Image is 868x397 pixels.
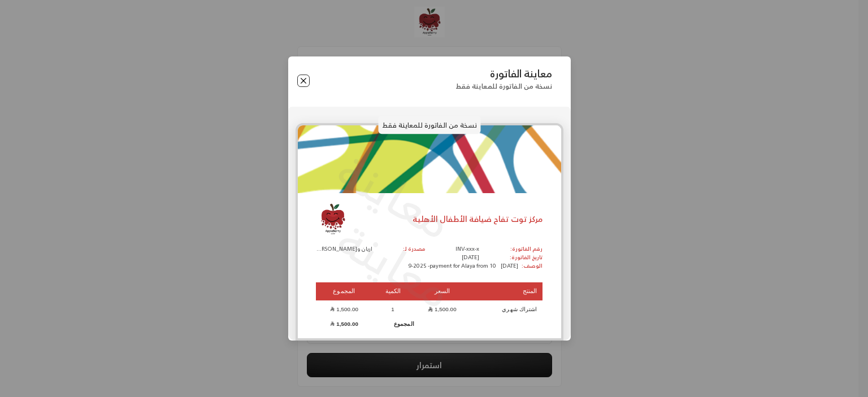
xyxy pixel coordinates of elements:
[522,262,542,271] p: الوصف:
[388,306,399,313] span: 1
[470,302,542,317] td: اشتراك شهري
[455,254,479,262] p: [DATE]
[413,213,542,225] p: مركز توت تفاح ضيافة الأطفال الأهلية
[455,82,552,90] p: نسخة من الفاتورة للمعاينة فقط
[510,254,542,262] p: تاريخ الفاتورة:
[298,125,561,193] img: apple-berry-header.png
[316,281,542,331] table: Products
[297,75,310,87] button: Close
[316,282,372,301] th: المجموع
[414,302,471,317] td: 1,500.00
[316,245,372,254] p: اريان و[PERSON_NAME]
[455,245,479,254] p: INV-xxx-x
[316,302,372,317] td: 1,500.00
[378,116,480,134] p: نسخة من الفاتورة للمعاينة فقط
[455,68,552,80] p: معاينة الفاتورة
[470,282,542,301] th: المنتج
[316,318,372,329] td: 1,500.00
[325,206,465,325] p: معاينة
[325,136,465,255] p: معاينة
[510,245,542,254] p: رقم الفاتورة:
[372,318,414,329] td: المجموع
[316,202,350,236] img: Logo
